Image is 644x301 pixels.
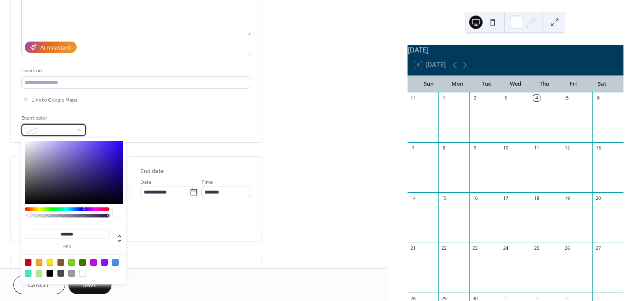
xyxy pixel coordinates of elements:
div: 24 [502,245,509,251]
div: #8B572A [57,259,64,266]
div: #4A90E2 [112,259,119,266]
div: Sun [414,76,443,92]
div: #417505 [79,259,86,266]
label: hex [25,245,109,249]
div: 22 [441,245,447,251]
div: 9 [472,145,478,151]
div: #7ED321 [68,259,75,266]
div: 13 [595,145,601,151]
div: 3 [502,95,509,101]
div: [DATE] [408,45,623,55]
div: 18 [533,195,540,201]
div: 17 [502,195,509,201]
div: 2 [472,95,478,101]
div: #F8E71C [47,259,53,266]
div: 20 [595,195,601,201]
span: Time [201,178,213,187]
div: 15 [441,195,447,201]
div: 7 [410,145,416,151]
div: 31 [410,95,416,101]
button: AI Assistant [25,42,77,53]
div: #9013FE [101,259,108,266]
div: Thu [530,76,559,92]
div: #FFFFFF [79,270,86,277]
div: Mon [443,76,472,92]
div: 8 [441,145,447,151]
div: 6 [595,95,601,101]
div: 5 [564,95,571,101]
div: 19 [564,195,571,201]
div: Tue [472,76,501,92]
div: #F5A623 [36,259,42,266]
div: #BD10E0 [90,259,97,266]
div: Wed [501,76,530,92]
button: Save [68,275,112,294]
div: Sat [588,76,617,92]
div: #B8E986 [36,270,42,277]
div: 4 [533,95,540,101]
div: #4A4A4A [57,270,64,277]
span: Link to Google Maps [31,96,78,105]
div: 23 [472,245,478,251]
div: 27 [595,245,601,251]
div: AI Assistant [40,44,71,52]
div: Event color [21,114,84,123]
span: Save [83,281,97,290]
div: #D0021B [25,259,31,266]
div: 12 [564,145,571,151]
button: Cancel [13,275,65,294]
div: #000000 [47,270,53,277]
span: Date [140,178,152,187]
div: #50E3C2 [25,270,31,277]
div: 25 [533,245,540,251]
div: Fri [559,76,588,92]
div: 21 [410,245,416,251]
div: End date [140,167,164,176]
div: 16 [472,195,478,201]
span: Cancel [28,281,50,290]
div: 11 [533,145,540,151]
div: Location [21,66,249,75]
div: 26 [564,245,571,251]
div: 1 [441,95,447,101]
div: 14 [410,195,416,201]
div: #9B9B9B [68,270,75,277]
div: 10 [502,145,509,151]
